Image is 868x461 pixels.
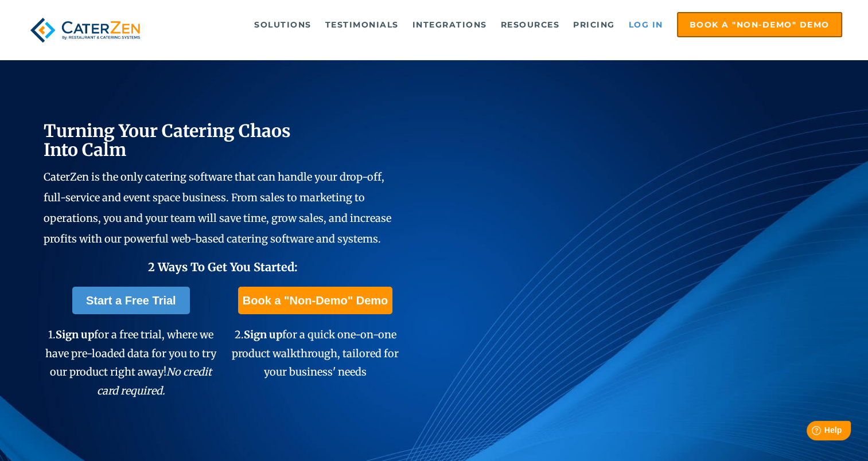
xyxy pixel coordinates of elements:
[97,365,212,397] em: No credit card required.
[320,13,404,36] a: Testimonials
[567,13,621,36] a: Pricing
[248,13,317,36] a: Solutions
[677,12,842,37] a: Book a "Non-Demo" Demo
[232,328,399,378] span: 2. for a quick one-on-one product walkthrough, tailored for your business' needs
[56,328,94,341] span: Sign up
[148,260,298,274] span: 2 Ways To Get You Started:
[26,12,145,48] img: caterzen
[165,12,842,37] div: Navigation Menu
[44,120,291,161] span: Turning Your Catering Chaos Into Calm
[244,328,282,341] span: Sign up
[44,170,391,245] span: CaterZen is the only catering software that can handle your drop-off, full-service and event spac...
[623,13,669,36] a: Log in
[495,13,566,36] a: Resources
[766,416,855,448] iframe: Help widget launcher
[407,13,493,36] a: Integrations
[238,287,392,314] a: Book a "Non-Demo" Demo
[72,287,190,314] a: Start a Free Trial
[45,328,216,397] span: 1. for a free trial, where we have pre-loaded data for you to try our product right away!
